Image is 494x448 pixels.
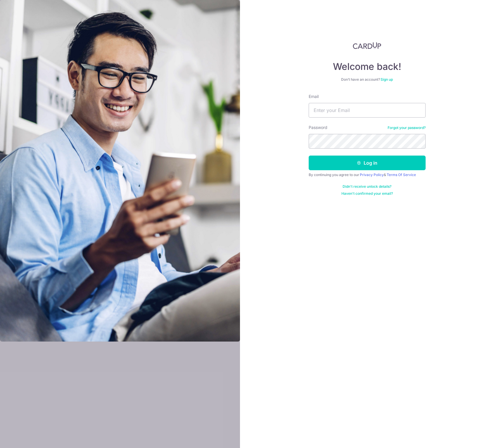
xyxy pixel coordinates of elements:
a: Didn't receive unlock details? [343,184,391,189]
a: Haven't confirmed your email? [341,191,393,196]
div: By continuing you agree to our & [309,173,426,177]
a: Terms Of Service [387,173,416,177]
div: Don’t have an account? [309,77,426,82]
h4: Welcome back! [309,61,426,73]
a: Privacy Policy [360,173,384,177]
a: Forgot your password? [388,125,426,130]
button: Log in [309,156,426,170]
label: Email [309,94,319,99]
label: Password [309,125,327,130]
a: Sign up [381,77,393,82]
img: CardUp Logo [353,42,381,49]
input: Enter your Email [309,103,426,118]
